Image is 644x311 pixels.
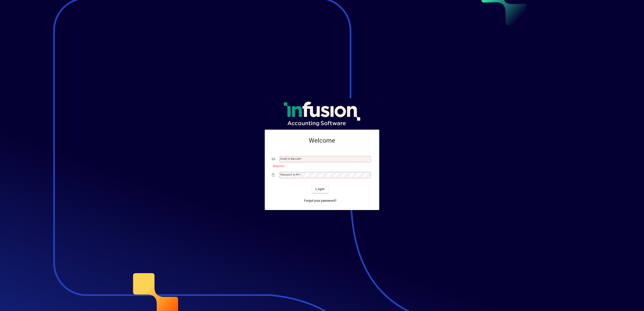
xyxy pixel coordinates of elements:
[312,185,328,193] button: Login
[273,163,369,168] mat-error: Required
[280,173,300,176] mat-label: Password or Pin
[304,198,337,203] span: Forgot your password?
[302,197,338,205] a: Forgot your password?
[272,137,372,144] h2: Welcome
[316,187,325,191] span: Login
[280,157,301,160] mat-label: Email or Barcode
